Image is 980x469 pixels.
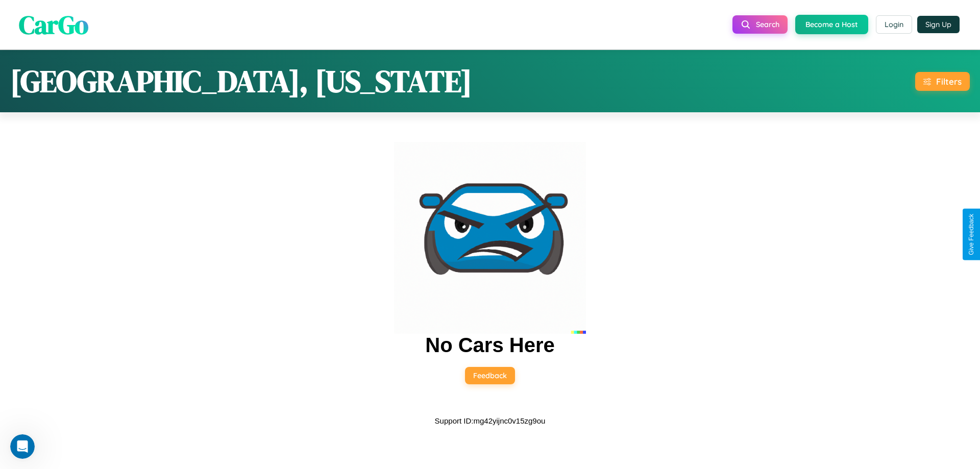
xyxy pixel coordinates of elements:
button: Become a Host [795,15,868,34]
button: Search [732,15,788,34]
div: Give Feedback [968,214,975,255]
img: car [394,142,586,334]
button: Login [876,15,912,34]
span: CarGo [19,7,88,42]
div: Filters [936,76,962,87]
iframe: Intercom live chat [10,434,35,459]
button: Feedback [465,367,515,384]
p: Support ID: mg42yijnc0v15zg9ou [435,414,546,428]
h2: No Cars Here [425,334,554,357]
h1: [GEOGRAPHIC_DATA], [US_STATE] [10,60,472,102]
button: Filters [915,72,970,91]
span: Search [756,20,779,29]
button: Sign Up [917,16,960,33]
